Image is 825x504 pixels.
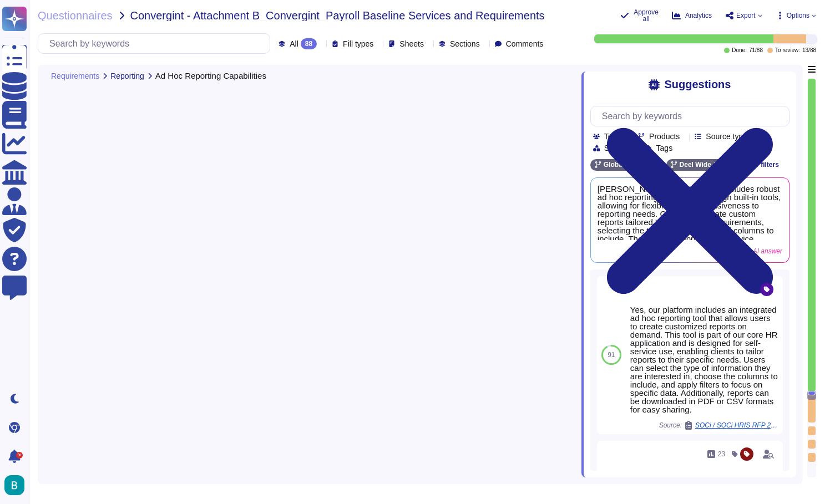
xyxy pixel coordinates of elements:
[630,306,778,414] div: Yes, our platform includes an integrated ad hoc reporting tool that allows users to create custom...
[450,40,480,48] span: Sections
[596,106,789,126] input: Search by keywords
[2,473,32,497] button: user
[659,421,778,430] span: Source:
[301,38,317,49] div: 88
[620,9,659,22] button: Approve all
[399,40,424,48] span: Sheets
[802,48,816,53] span: 13 / 88
[16,452,23,459] div: 9+
[634,9,659,22] span: Approve all
[775,48,800,53] span: To review:
[290,40,298,48] span: All
[695,422,778,429] span: SOCi / SOCi HRIS RFP 2025
[736,12,756,19] span: Export
[685,12,712,19] span: Analytics
[749,48,763,53] span: 71 / 88
[672,11,712,20] button: Analytics
[732,48,747,53] span: Done:
[718,451,725,457] span: 23
[4,475,24,495] img: user
[38,10,113,21] span: Questionnaires
[608,352,615,358] span: 91
[130,10,545,21] span: Convergint - Attachment B_Convergint_Payroll Baseline Services and Requirements
[506,40,544,48] span: Comments
[343,40,373,48] span: Fill types
[44,34,270,53] input: Search by keywords
[787,12,809,19] span: Options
